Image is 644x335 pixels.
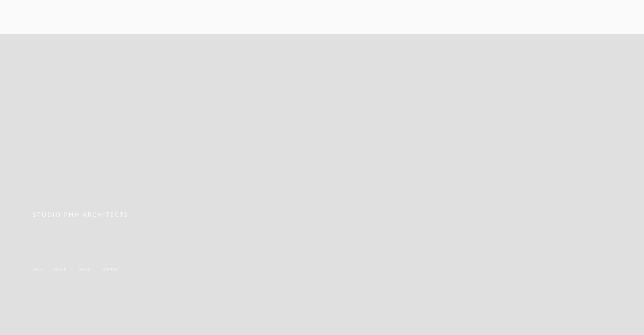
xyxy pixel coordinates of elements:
[33,266,43,272] a: work
[53,266,66,272] a: about
[103,266,119,272] a: contact
[78,266,90,272] a: press
[33,210,128,218] span: STUDIO PHH ARCHITECTS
